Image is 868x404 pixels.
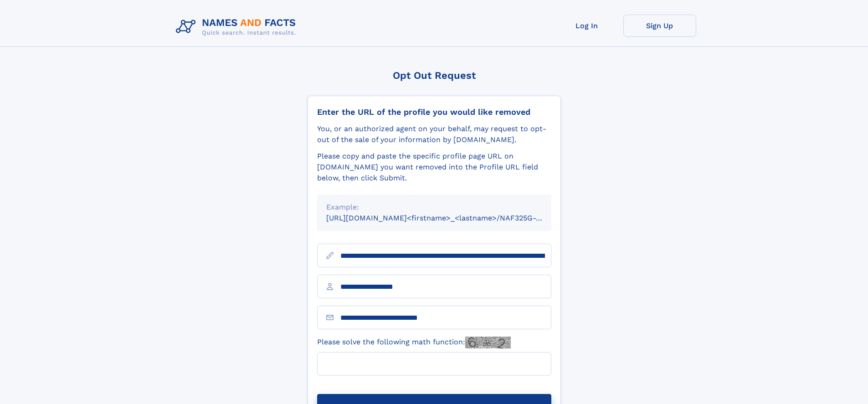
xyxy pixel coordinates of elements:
div: You, or an authorized agent on your behalf, may request to opt-out of the sale of your informatio... [317,123,551,145]
div: Example: [326,202,542,213]
div: Enter the URL of the profile you would like removed [317,107,551,117]
div: Please copy and paste the specific profile page URL on [DOMAIN_NAME] you want removed into the Pr... [317,151,551,184]
div: Opt Out Request [308,70,561,81]
img: Logo Names and Facts [172,15,303,39]
a: Sign Up [623,15,696,37]
a: Log In [550,15,623,37]
label: Please solve the following math function: [317,337,511,348]
small: [URL][DOMAIN_NAME]<firstname>_<lastname>/NAF325G-xxxxxxxx [326,214,569,222]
